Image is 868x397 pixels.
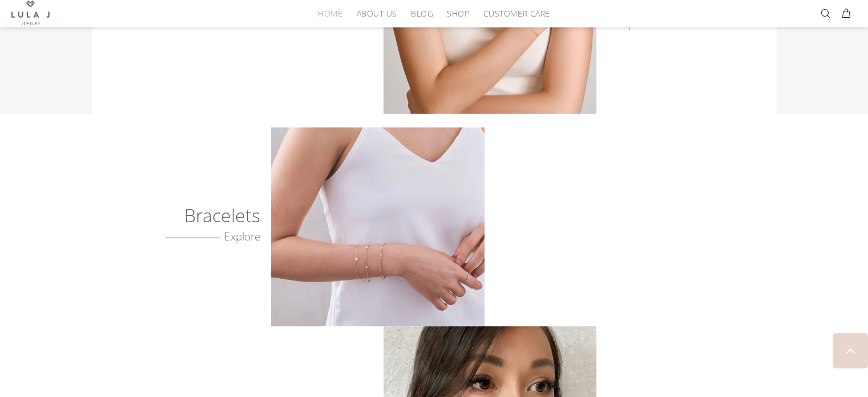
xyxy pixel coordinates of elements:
img: Crafted Gold Bracelets from Lula J Jewelry [271,127,484,326]
a: HOME [311,5,349,22]
a: BACK TO TOP [833,333,868,368]
span: Customer Care [483,9,550,18]
span: About Us [356,9,397,18]
a: About Us [349,5,403,22]
a: Customer Care [476,5,550,22]
a: Shop [440,5,476,22]
a: Explore [617,17,653,30]
span: Shop [447,9,469,18]
span: HOME [318,9,342,18]
span: Blog [411,9,433,18]
a: Blog [404,5,440,22]
a: Explore [165,230,260,243]
h6: Bracelets [131,210,260,221]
